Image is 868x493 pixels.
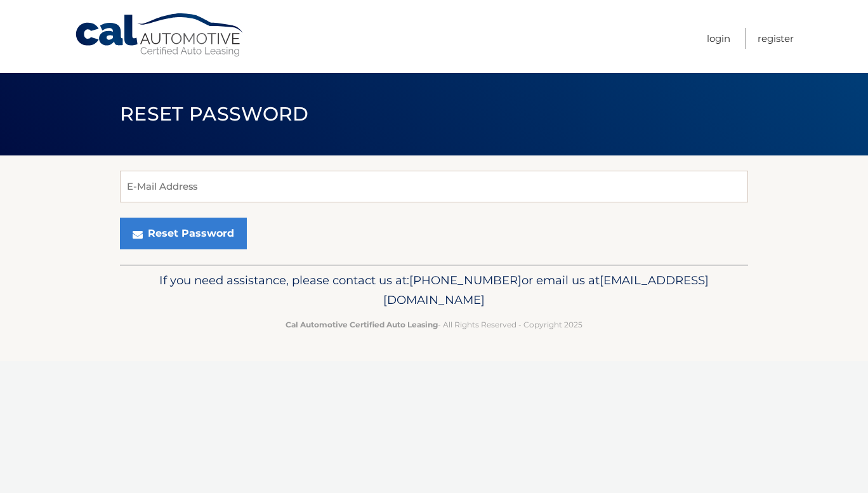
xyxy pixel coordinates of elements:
[120,218,247,249] button: Reset Password
[286,320,438,329] strong: Cal Automotive Certified Auto Leasing
[120,102,308,126] span: Reset Password
[409,273,522,287] span: [PHONE_NUMBER]
[128,270,740,311] p: If you need assistance, please contact us at: or email us at
[74,13,246,58] a: Cal Automotive
[707,28,730,49] a: Login
[758,28,794,49] a: Register
[128,318,740,331] p: - All Rights Reserved - Copyright 2025
[120,171,748,202] input: E-Mail Address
